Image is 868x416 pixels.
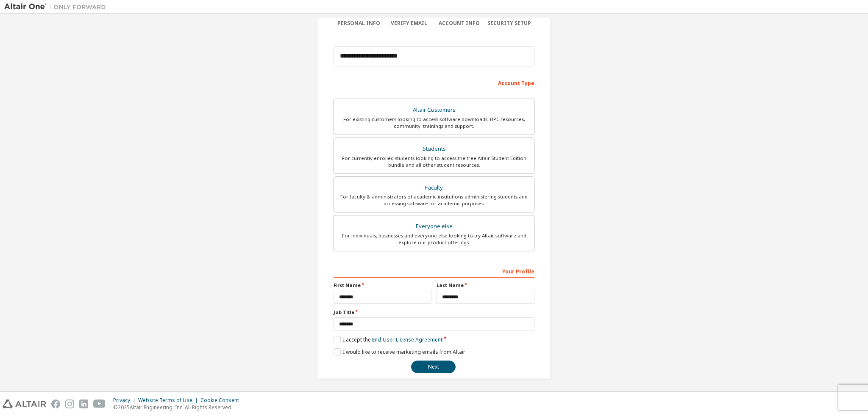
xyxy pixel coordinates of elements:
label: I accept the [334,336,442,343]
div: For faculty & administrators of academic institutions administering students and accessing softwa... [339,193,529,207]
label: I would like to receive marketing emails from Altair [334,348,465,355]
div: Your Profile [334,264,534,278]
div: Altair Customers [339,104,529,116]
div: Cookie Consent [200,397,244,404]
p: © 2025 Altair Engineering, Inc. All Rights Reserved. [113,404,244,411]
div: Account Type [334,76,534,89]
div: Students [339,143,529,155]
div: Personal Info [334,20,384,27]
button: Next [411,361,456,373]
img: instagram.svg [65,399,74,408]
label: First Name [334,282,431,289]
a: End-User License Agreement [372,336,442,343]
div: Faculty [339,182,529,194]
img: Altair One [4,3,110,11]
div: Everyone else [339,220,529,232]
img: linkedin.svg [79,399,88,408]
label: Last Name [437,282,534,289]
div: For individuals, businesses and everyone else looking to try Altair software and explore our prod... [339,232,529,246]
img: youtube.svg [93,399,106,408]
label: Job Title [334,309,534,316]
div: Account Info [434,20,484,27]
div: Verify Email [384,20,434,27]
img: facebook.svg [51,399,60,408]
div: For currently enrolled students looking to access the free Altair Student Edition bundle and all ... [339,155,529,168]
div: Privacy [113,397,138,404]
div: Security Setup [484,20,535,27]
div: For existing customers looking to access software downloads, HPC resources, community, trainings ... [339,116,529,129]
div: Website Terms of Use [138,397,200,404]
img: altair_logo.svg [3,399,46,408]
